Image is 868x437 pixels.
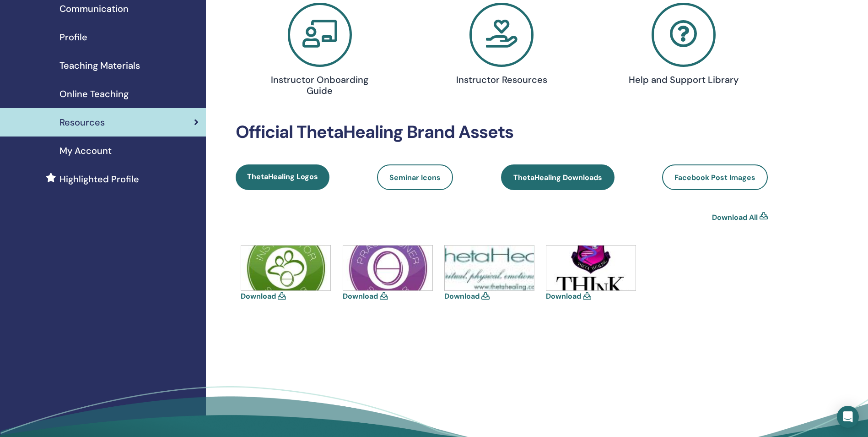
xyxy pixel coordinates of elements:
[59,87,129,101] span: Online Teaching
[546,291,581,301] a: Download
[59,30,87,44] span: Profile
[260,74,380,96] h4: Instructor Onboarding Guide
[444,291,480,301] a: Download
[234,3,405,100] a: Instructor Onboarding Guide
[389,173,441,182] span: Seminar Icons
[59,172,139,186] span: Highlighted Profile
[59,59,140,72] span: Teaching Materials
[837,406,859,428] div: Open Intercom Messenger
[241,291,276,301] a: Download
[377,164,453,190] a: Seminar Icons
[513,173,602,182] span: ThetaHealing Downloads
[59,144,112,158] span: My Account
[501,164,615,190] a: ThetaHealing Downloads
[445,246,534,290] img: thetahealing-logo-a-copy.jpg
[343,291,378,301] a: Download
[241,246,330,290] img: icons-instructor.jpg
[416,3,588,89] a: Instructor Resources
[59,115,105,129] span: Resources
[546,246,636,290] img: think-shield.jpg
[674,173,755,182] span: Facebook Post Images
[236,122,768,143] h2: Official ThetaHealing Brand Assets
[343,246,432,290] img: icons-practitioner.jpg
[598,3,769,89] a: Help and Support Library
[247,172,318,181] span: ThetaHealing Logos
[662,164,768,190] a: Facebook Post Images
[712,212,758,223] a: Download All
[624,74,744,85] h4: Help and Support Library
[59,2,129,16] span: Communication
[236,164,329,190] a: ThetaHealing Logos
[442,74,562,85] h4: Instructor Resources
